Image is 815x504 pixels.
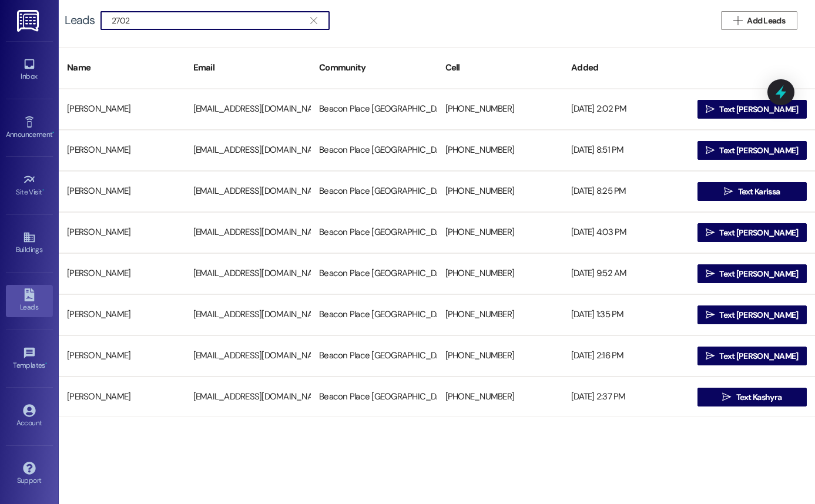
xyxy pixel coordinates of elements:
span: Text [PERSON_NAME] [719,268,798,280]
div: [PERSON_NAME] [59,385,185,409]
div: [PHONE_NUMBER] [437,385,564,409]
span: • [42,186,44,194]
div: [EMAIL_ADDRESS][DOMAIN_NAME] [185,180,311,203]
a: Templates • [6,343,53,375]
div: [DATE] 2:16 PM [563,344,689,368]
button: Clear text [304,12,323,29]
div: [DATE] 8:51 PM [563,139,689,162]
button: Text [PERSON_NAME] [697,141,807,160]
div: Beacon Place [GEOGRAPHIC_DATA] [311,385,437,409]
div: [PERSON_NAME] [59,221,185,244]
button: Text [PERSON_NAME] [697,347,807,365]
div: [DATE] 4:03 PM [563,221,689,244]
div: [PERSON_NAME] [59,303,185,327]
div: Beacon Place [GEOGRAPHIC_DATA] [311,262,437,285]
div: [DATE] 2:37 PM [563,385,689,409]
div: Name [59,53,185,82]
div: [EMAIL_ADDRESS][DOMAIN_NAME] [185,385,311,409]
div: [DATE] 8:25 PM [563,180,689,203]
span: Text [PERSON_NAME] [719,145,798,157]
div: Community [311,53,437,82]
button: Add Leads [721,11,797,30]
div: [EMAIL_ADDRESS][DOMAIN_NAME] [185,344,311,368]
i:  [706,269,715,278]
a: Leads [6,285,53,317]
div: Beacon Place [GEOGRAPHIC_DATA] [311,221,437,244]
i:  [310,16,317,25]
img: ResiDesk Logo [17,10,41,32]
div: Email [185,53,311,82]
button: Text [PERSON_NAME] [697,264,807,283]
div: Cell [437,53,564,82]
a: Account [6,401,53,432]
div: Beacon Place [GEOGRAPHIC_DATA] [311,180,437,203]
div: [EMAIL_ADDRESS][DOMAIN_NAME] [185,139,311,162]
button: Text Kashyra [697,388,807,406]
div: [PHONE_NUMBER] [437,180,564,203]
span: Add Leads [747,15,785,27]
div: [PERSON_NAME] [59,98,185,121]
span: • [45,359,47,368]
span: Text [PERSON_NAME] [719,309,798,321]
span: • [52,129,54,137]
a: Site Visit • [6,170,53,201]
i:  [706,351,715,361]
button: Text Karissa [697,182,807,201]
div: [DATE] 2:02 PM [563,98,689,121]
div: Added [563,53,689,82]
div: [PHONE_NUMBER] [437,221,564,244]
a: Support [6,458,53,490]
div: Beacon Place [GEOGRAPHIC_DATA] [311,139,437,162]
a: Inbox [6,54,53,86]
div: Beacon Place [GEOGRAPHIC_DATA] [311,98,437,121]
div: [PHONE_NUMBER] [437,262,564,285]
i:  [706,310,715,320]
div: Beacon Place [GEOGRAPHIC_DATA] [311,303,437,327]
div: [DATE] 1:35 PM [563,303,689,327]
div: Leads [65,14,95,26]
span: Text [PERSON_NAME] [719,227,798,239]
div: Beacon Place [GEOGRAPHIC_DATA] [311,344,437,368]
div: [PHONE_NUMBER] [437,344,564,368]
div: [EMAIL_ADDRESS][DOMAIN_NAME] [185,98,311,121]
i:  [706,105,715,114]
div: [EMAIL_ADDRESS][DOMAIN_NAME] [185,221,311,244]
div: [EMAIL_ADDRESS][DOMAIN_NAME] [185,262,311,285]
span: Text Karissa [738,186,780,198]
div: [PHONE_NUMBER] [437,139,564,162]
span: Text [PERSON_NAME] [719,350,798,362]
i:  [722,392,731,402]
div: [PERSON_NAME] [59,262,185,285]
span: Text Kashyra [736,391,782,404]
input: Search name/email/community (quotes for exact match e.g. "John Smith") [112,12,304,29]
i:  [706,228,715,237]
div: [EMAIL_ADDRESS][DOMAIN_NAME] [185,303,311,327]
div: [DATE] 9:52 AM [563,262,689,285]
button: Text [PERSON_NAME] [697,100,807,119]
div: [PHONE_NUMBER] [437,303,564,327]
button: Text [PERSON_NAME] [697,305,807,324]
div: [PERSON_NAME] [59,139,185,162]
i:  [724,187,733,196]
button: Text [PERSON_NAME] [697,223,807,242]
a: Buildings [6,227,53,259]
i:  [733,16,742,25]
span: Text [PERSON_NAME] [719,103,798,116]
i:  [706,146,715,155]
div: [PHONE_NUMBER] [437,98,564,121]
div: [PERSON_NAME] [59,344,185,368]
div: [PERSON_NAME] [59,180,185,203]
